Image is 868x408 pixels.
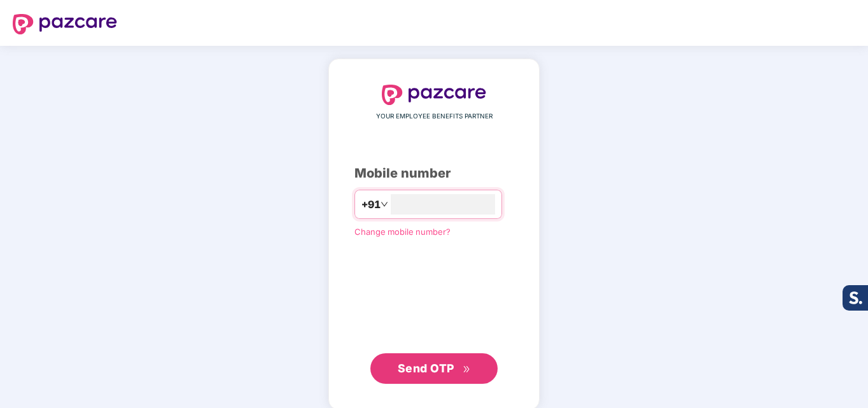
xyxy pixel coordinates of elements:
a: Change mobile number? [354,227,451,237]
span: Send OTP [398,362,454,375]
span: +91 [361,197,381,213]
span: down [381,200,388,208]
img: logo [382,85,486,105]
span: YOUR EMPLOYEE BENEFITS PARTNER [376,111,493,122]
button: Send OTPdouble-right [370,353,498,384]
img: logo [13,14,117,34]
span: double-right [463,365,471,374]
div: Mobile number [354,164,514,183]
